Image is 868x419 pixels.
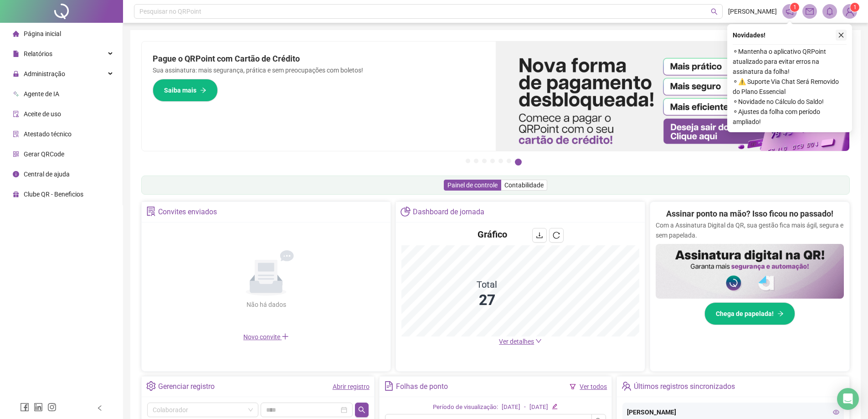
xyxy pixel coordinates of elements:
h2: Pague o QRPoint com Cartão de Crédito [153,52,485,65]
a: Ver detalhes down [499,338,542,345]
div: [DATE] [502,403,520,412]
span: Contabilidade [504,181,544,189]
span: audit [13,111,19,117]
div: [DATE] [529,403,548,412]
button: Chega de papelada! [704,302,795,325]
span: facebook [20,403,29,412]
span: Aceite de uso [24,110,61,118]
button: 4 [490,159,495,163]
span: mail [806,7,814,16]
button: 3 [482,159,487,163]
div: Gerenciar registro [158,379,215,394]
div: Período de visualização: [433,403,498,412]
a: Abrir registro [333,383,370,390]
button: 5 [498,159,503,163]
span: lock [13,71,19,77]
img: banner%2F096dab35-e1a4-4d07-87c2-cf089f3812bf.png [496,41,850,151]
span: Central de ajuda [24,171,70,178]
div: [PERSON_NAME] [627,407,839,417]
div: Dashboard de jornada [413,204,484,220]
span: linkedin [34,403,43,412]
span: pie-chart [401,207,410,216]
span: info-circle [13,171,19,177]
span: download [536,232,543,239]
span: arrow-right [200,87,206,93]
span: file [13,51,19,57]
span: Atestado técnico [24,130,72,138]
span: Chega de papelada! [716,309,774,319]
div: Últimos registros sincronizados [634,379,735,394]
span: reload [553,232,560,239]
span: team [621,381,631,391]
span: ⚬ Mantenha o aplicativo QRPoint atualizado para evitar erros na assinatura da folha! [733,47,847,77]
span: solution [13,131,19,137]
span: Saiba mais [164,85,196,95]
span: Clube QR - Beneficios [24,191,83,198]
span: qrcode [13,151,19,157]
span: ⚬ Novidade no Cálculo do Saldo! [733,97,847,107]
div: Convites enviados [158,204,217,220]
span: Página inicial [24,30,61,37]
span: Administração [24,70,65,78]
div: Não há dados [224,300,308,310]
span: Ver detalhes [499,338,534,345]
span: Gerar QRCode [24,150,64,158]
span: Novo convite [243,333,289,341]
h4: Gráfico [478,228,507,241]
span: left [97,405,103,411]
span: setting [146,381,156,391]
span: Painel de controle [447,181,498,189]
div: Open Intercom Messenger [837,388,859,410]
span: plus [282,333,289,340]
img: 75863 [843,5,857,18]
button: Saiba mais [153,79,218,102]
span: home [13,31,19,37]
span: ⚬ Ajustes da folha com período ampliado! [733,107,847,127]
a: Ver todos [580,383,607,390]
span: filter [570,383,576,390]
span: eye [833,409,839,415]
button: 7 [515,159,522,166]
p: Com a Assinatura Digital da QR, sua gestão fica mais ágil, segura e sem papelada. [656,220,844,240]
span: 1 [793,4,796,10]
img: banner%2F02c71560-61a6-44d4-94b9-c8ab97240462.png [656,244,844,299]
span: Agente de IA [24,90,59,98]
span: notification [786,7,794,16]
span: search [358,406,365,414]
span: file-text [384,381,394,391]
span: instagram [47,403,56,412]
sup: 1 [790,3,799,12]
span: solution [146,207,156,216]
div: - [524,403,526,412]
span: close [838,32,844,38]
span: gift [13,191,19,197]
span: down [535,338,542,344]
sup: Atualize o seu contato no menu Meus Dados [850,3,859,12]
div: Folhas de ponto [396,379,448,394]
span: arrow-right [777,310,784,317]
button: 6 [507,159,511,163]
span: 1 [853,4,857,10]
button: 2 [474,159,478,163]
span: bell [826,7,834,16]
span: edit [552,403,558,409]
h2: Assinar ponto na mão? Isso ficou no passado! [666,207,833,220]
span: search [711,8,718,15]
p: Sua assinatura: mais segurança, prática e sem preocupações com boletos! [153,65,485,75]
span: Relatórios [24,50,52,57]
span: ⚬ ⚠️ Suporte Via Chat Será Removido do Plano Essencial [733,77,847,97]
span: [PERSON_NAME] [728,6,777,16]
button: 1 [466,159,470,163]
span: Novidades ! [733,30,765,40]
